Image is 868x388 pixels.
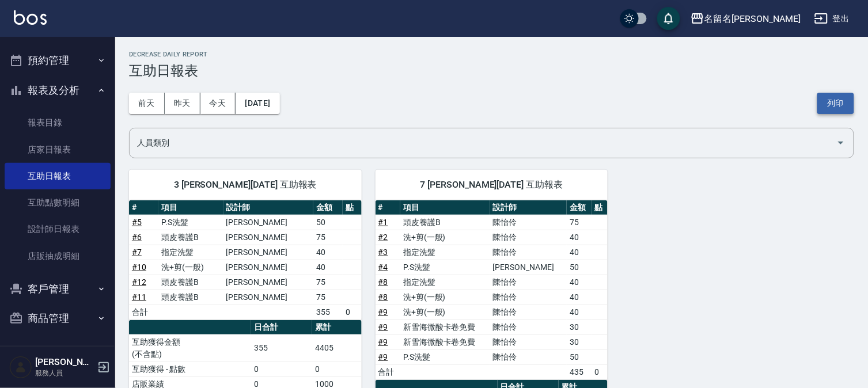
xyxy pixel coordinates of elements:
td: [PERSON_NAME] [223,230,314,245]
td: 洗+剪(一般) [400,230,490,245]
td: 435 [567,364,592,379]
td: [PERSON_NAME] [223,275,314,290]
td: 陳怡伶 [490,230,567,245]
th: 金額 [567,200,592,215]
td: 陳怡伶 [490,349,567,364]
a: #9 [378,307,388,317]
td: [PERSON_NAME] [223,290,314,305]
td: 355 [313,305,343,319]
td: [PERSON_NAME] [223,260,314,275]
td: [PERSON_NAME] [223,245,314,260]
td: 洗+剪(一般) [400,305,490,319]
a: #9 [378,337,388,347]
a: #5 [132,218,142,227]
td: 0 [312,362,362,376]
td: 陳怡伶 [490,334,567,349]
button: [DATE] [236,93,279,114]
button: Open [832,134,850,152]
td: 40 [313,245,343,260]
a: #8 [378,292,388,302]
span: 7 [PERSON_NAME][DATE] 互助報表 [389,179,594,191]
td: 0 [343,305,361,319]
td: 50 [567,349,592,364]
td: 合計 [376,364,401,379]
th: 設計師 [490,200,567,215]
td: 互助獲得 - 點數 [129,362,251,376]
td: 75 [313,275,343,290]
td: 新雪海微酸卡卷免費 [400,334,490,349]
h2: Decrease Daily Report [129,51,854,58]
a: #9 [378,322,388,332]
a: #8 [378,277,388,287]
td: P.S洗髮 [400,260,490,275]
input: 人員名稱 [134,133,832,153]
td: 75 [313,230,343,245]
th: 日合計 [251,320,312,335]
td: 陳怡伶 [490,319,567,334]
th: 項目 [400,200,490,215]
td: 陳怡伶 [490,290,567,305]
img: Logo [14,10,47,25]
td: 0 [592,364,608,379]
a: #6 [132,233,142,242]
td: 50 [567,260,592,275]
button: 今天 [200,93,236,114]
a: #7 [132,248,142,257]
a: #11 [132,292,146,302]
td: 指定洗髮 [400,275,490,290]
td: 互助獲得金額 (不含點) [129,334,251,362]
th: 項目 [158,200,223,215]
a: 互助日報表 [5,163,111,189]
table: a dense table [129,200,362,320]
td: 75 [567,215,592,230]
td: 指定洗髮 [400,245,490,260]
td: 頭皮養護B [158,290,223,305]
td: 陳怡伶 [490,215,567,230]
td: 30 [567,319,592,334]
td: [PERSON_NAME] [223,215,314,230]
button: 商品管理 [5,303,111,333]
td: 頭皮養護B [158,230,223,245]
a: #2 [378,233,388,242]
td: 頭皮養護B [400,215,490,230]
button: 報表及分析 [5,75,111,105]
a: 互助點數明細 [5,189,111,216]
a: #9 [378,352,388,362]
th: 點 [343,200,361,215]
td: 40 [567,275,592,290]
td: 75 [313,290,343,305]
td: 陳怡伶 [490,275,567,290]
table: a dense table [376,200,608,380]
button: 預約管理 [5,45,111,75]
div: 名留名[PERSON_NAME] [704,12,801,26]
td: 指定洗髮 [158,245,223,260]
a: 店販抽成明細 [5,243,111,269]
td: 頭皮養護B [158,275,223,290]
button: 名留名[PERSON_NAME] [686,7,805,31]
td: P.S洗髮 [158,215,223,230]
button: save [657,7,680,30]
a: 店家日報表 [5,136,111,163]
td: [PERSON_NAME] [490,260,567,275]
a: #10 [132,263,146,272]
th: # [129,200,158,215]
h3: 互助日報表 [129,63,854,79]
td: 洗+剪(一般) [400,290,490,305]
a: 設計師日報表 [5,216,111,242]
td: 洗+剪(一般) [158,260,223,275]
button: 前天 [129,93,165,114]
a: 報表目錄 [5,109,111,136]
td: 40 [567,290,592,305]
p: 服務人員 [35,368,94,378]
td: 新雪海微酸卡卷免費 [400,319,490,334]
th: 點 [592,200,608,215]
td: 40 [567,230,592,245]
td: 陳怡伶 [490,245,567,260]
td: 陳怡伶 [490,305,567,319]
a: #3 [378,248,388,257]
td: 50 [313,215,343,230]
button: 客戶管理 [5,274,111,304]
td: 40 [567,245,592,260]
a: #4 [378,263,388,272]
td: 0 [251,362,312,376]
